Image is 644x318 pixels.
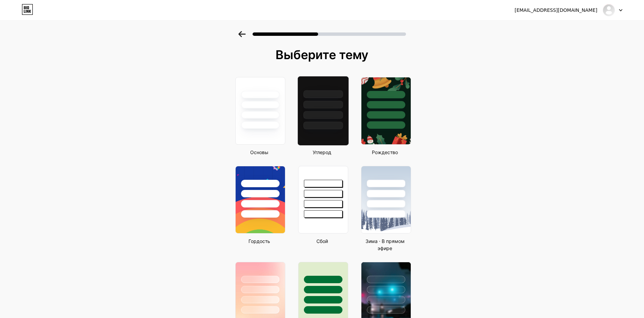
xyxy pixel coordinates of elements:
ya-tr-span: Гордость [248,238,270,244]
ya-tr-span: Углерод [313,149,331,155]
ya-tr-span: [EMAIL_ADDRESS][DOMAIN_NAME] [515,7,597,13]
ya-tr-span: Основы [250,149,268,155]
ya-tr-span: Сбой [316,238,328,244]
ya-tr-span: Выберите тему [276,47,368,62]
ya-tr-span: Зима · В прямом эфире [365,238,405,251]
ya-tr-span: Рождество [372,149,398,155]
img: pl3nl [602,4,615,17]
